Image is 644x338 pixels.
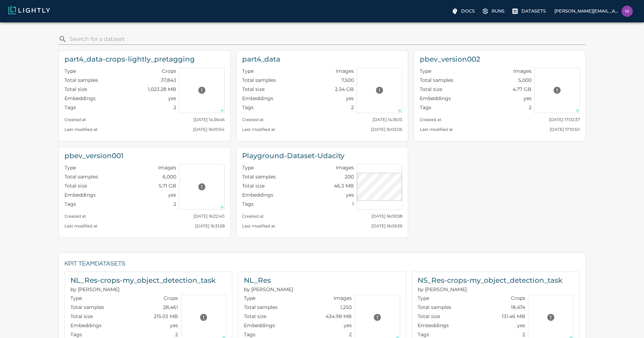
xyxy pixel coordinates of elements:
button: Preview cannot be loaded. Please ensure the datasource is configured correctly and that the refer... [544,310,558,324]
p: yes [346,191,354,198]
p: 2 [522,331,525,338]
p: Images [158,164,176,171]
small: [DATE] 14:36:13 [372,117,402,122]
label: Docs [450,6,478,17]
p: Images [513,68,532,75]
p: Total samples [244,304,278,311]
p: Total size [418,313,440,320]
p: [PERSON_NAME][EMAIL_ADDRESS][DOMAIN_NAME] [554,8,619,14]
small: Last modified at [242,127,275,132]
p: 2 [173,104,176,111]
p: Total size [242,182,265,189]
span: Bibhas Dash (KPIT) [70,286,119,293]
p: 200 [345,173,354,180]
p: Docs [461,8,475,14]
p: Type [242,68,254,75]
p: Total samples [64,173,98,180]
small: [DATE] 14:36:46 [193,117,225,122]
p: Tags [420,104,431,111]
a: Runs [480,6,507,17]
span: Bibhas Dash (KPIT) [418,286,467,293]
button: Preview cannot be loaded. Please ensure the datasource is configured correctly and that the refer... [550,83,564,97]
small: [DATE] 17:02:37 [549,117,580,122]
small: [DATE] 16:09:39 [371,224,402,228]
button: Preview cannot be loaded. Please ensure the datasource is configured correctly and that the refer... [195,83,209,97]
label: Datasets [510,6,549,17]
p: Images [336,68,354,75]
p: Total size [64,182,87,189]
p: 2 [175,331,178,338]
p: yes [168,95,176,102]
p: Type [64,164,76,171]
p: Tags [244,331,255,338]
p: Type [244,295,255,302]
small: Created at [64,117,86,122]
p: 4.77 GB [513,86,532,93]
p: Total samples [70,304,104,311]
small: Last modified at [64,127,98,132]
p: Total size [70,313,93,320]
p: 1,250 [340,304,352,311]
p: Total samples [418,304,451,311]
p: yes [523,95,532,102]
p: yes [344,322,352,329]
span: Bibhas Dash (KPIT) [244,286,293,293]
img: Lightly [8,6,50,14]
p: Type [64,68,76,75]
small: [DATE] 16:03:06 [371,127,402,132]
p: Total samples [242,77,276,84]
small: Last modified at [242,224,275,228]
p: Crops [511,295,525,302]
p: 1,023.28 MB [148,86,176,93]
img: nischal.s2@kpit.com [622,6,633,17]
p: Embeddings [242,191,273,198]
h6: NL_Res-crops-my_object_detection_task [70,275,215,286]
p: 37,843 [161,77,176,84]
p: Embeddings [64,191,96,198]
p: Total samples [420,77,453,84]
small: [DATE] 17:10:50 [550,127,580,132]
h6: part4_data [242,54,280,65]
button: Preview cannot be loaded. Please ensure the datasource is configured correctly and that the refer... [197,310,211,324]
h6: pbev_version002 [420,54,480,65]
p: Type [242,164,254,171]
button: Preview cannot be loaded. Please ensure the datasource is configured correctly and that the refer... [372,83,386,97]
p: yes [517,322,525,329]
p: 46.3 MB [334,182,354,189]
p: 215.03 MB [154,313,178,320]
p: Tags [242,104,254,111]
p: 28,461 [163,304,178,311]
p: Runs [492,8,505,14]
a: part4_dataTypeImagesTotal samples7,500Total size2.34 GBEmbeddingsyesTags2Preview cannot be loaded... [236,50,408,141]
h6: Playground-Dataset-Udacity [242,150,344,161]
p: Embeddings [418,322,449,329]
small: Created at [242,117,264,122]
p: 434.98 MB [326,313,352,320]
p: 18,474 [511,304,525,311]
a: pbev_version002TypeImagesTotal samples5,000Total size4.77 GBEmbeddingsyesTags2Preview cannot be l... [414,50,586,141]
p: Total size [420,86,442,93]
h6: NS_Res-crops-my_object_detection_task [418,275,562,286]
h6: pbev_version001 [64,150,123,161]
p: Images [334,295,352,302]
button: Preview cannot be loaded. Please ensure the datasource is configured correctly and that the refer... [370,310,384,324]
p: 2 [349,331,352,338]
p: Tags [64,104,76,111]
p: Crops [162,68,176,75]
a: pbev_version001TypeImagesTotal samples6,000Total size5.71 GBEmbeddingsyesTags2Preview cannot be l... [59,147,231,238]
p: 7,500 [341,77,354,84]
p: Type [418,295,429,302]
p: 131.46 MB [502,313,525,320]
p: Embeddings [64,95,96,102]
p: yes [168,191,176,198]
a: Playground-Dataset-UdacityTypeImagesTotal samples200Total size46.3 MBEmbeddingsyesTags1Created at... [236,147,408,238]
p: Crops [164,295,178,302]
small: Created at [64,214,86,219]
p: Total samples [242,173,276,180]
p: Embeddings [244,322,275,329]
p: Type [70,295,82,302]
p: Total size [64,86,87,93]
label: [PERSON_NAME][EMAIL_ADDRESS][DOMAIN_NAME]nischal.s2@kpit.com [551,3,636,19]
small: [DATE] 16:09:38 [371,214,402,219]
